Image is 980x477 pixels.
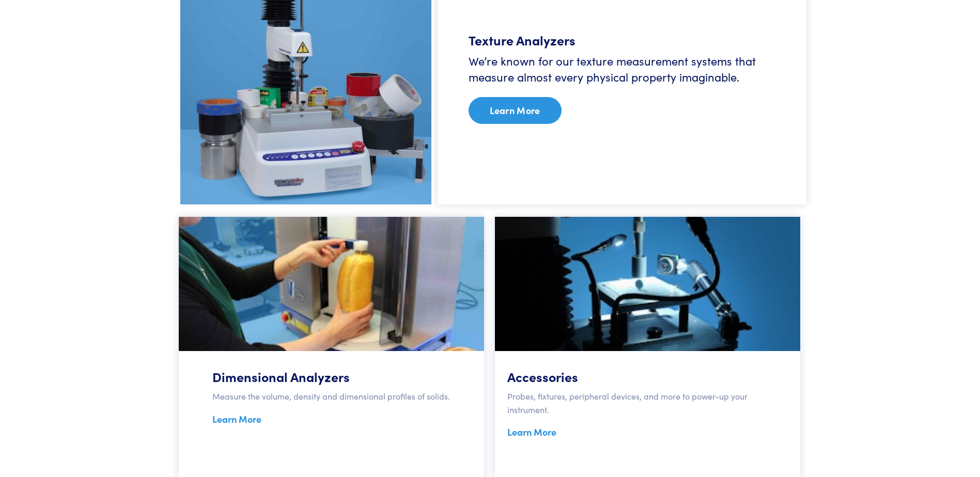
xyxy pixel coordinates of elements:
p: Probes, fixtures, peripheral devices, and more to power-up your instrument. [507,390,788,416]
h5: Texture Analyzers [469,31,775,49]
a: Learn More [469,97,562,124]
a: Learn More [212,412,261,425]
h5: Accessories [507,368,788,386]
h6: We’re known for our texture measurement systems that measure almost every physical property imagi... [469,53,775,85]
h5: Dimensional Analyzers [212,368,450,386]
p: Measure the volume, density and dimensional profiles of solids. [212,390,450,403]
img: volscan-demo-2.jpg [179,217,484,351]
img: video-capture-system-lighting-tablet-2.jpg [495,217,800,351]
a: Learn More [507,425,556,438]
